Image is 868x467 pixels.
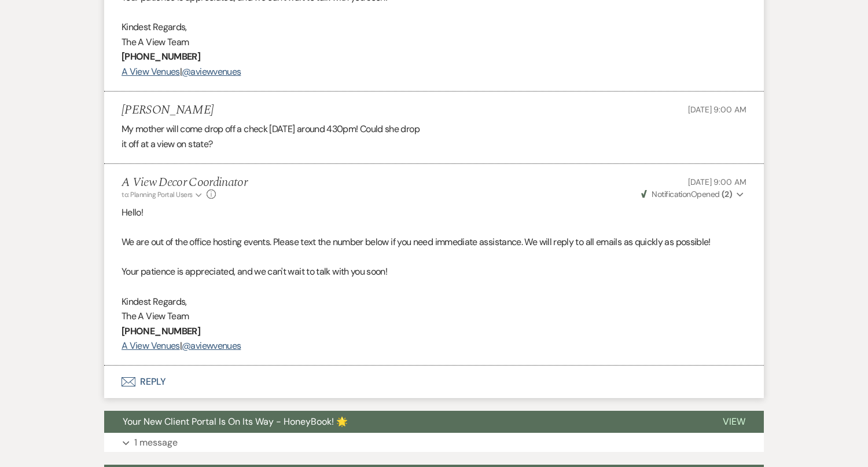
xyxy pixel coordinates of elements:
a: @aviewvenues [182,340,241,352]
a: @aviewvenues [182,65,241,78]
span: to: Planning Portal Users [122,190,193,199]
span: The A View Team [122,310,189,322]
h5: [PERSON_NAME] [122,103,214,118]
span: [DATE] 9:00 AM [688,104,746,115]
span: Kindest Regards, [122,21,187,33]
p: Hello! [122,205,746,220]
span: Your New Client Portal Is On Its Way - HoneyBook! 🌟 [123,415,348,428]
span: Opened [641,189,732,199]
button: to: Planning Portal Users [122,189,204,200]
div: My mother will come drop off a check [DATE] around 430pm! Could she drop it off at a view on state? [122,122,746,151]
span: Your patience is appreciated, and we can't wait to talk with you soon! [122,265,387,278]
h5: A View Decor Coordinator [122,176,247,190]
button: View [704,411,764,433]
button: Your New Client Portal Is On Its Way - HoneyBook! 🌟 [104,411,704,433]
a: A View Venues [122,65,180,78]
span: The A View Team [122,36,189,48]
strong: [PHONE_NUMBER] [122,50,200,63]
a: A View Venues [122,340,180,352]
span: | [180,340,182,352]
button: NotificationOpened (2) [639,188,746,200]
strong: ( 2 ) [722,189,732,199]
button: 1 message [104,433,764,453]
span: View [723,415,745,428]
button: Reply [104,366,764,398]
p: 1 message [134,435,178,450]
span: We are out of the office hosting events. Please text the number below if you need immediate assis... [122,236,711,248]
span: Notification [652,189,690,199]
span: Kindest Regards, [122,295,187,308]
span: | [180,65,182,78]
strong: [PHONE_NUMBER] [122,325,200,337]
span: [DATE] 9:00 AM [688,177,746,187]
